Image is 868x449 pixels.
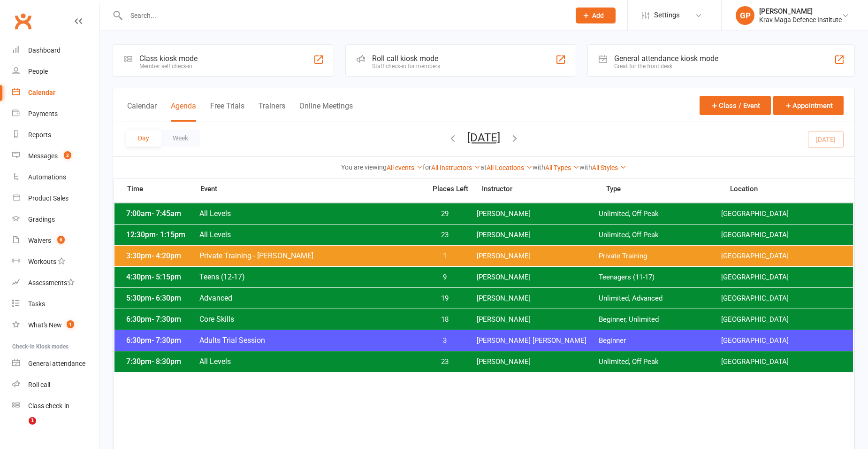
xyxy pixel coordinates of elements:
[759,7,842,15] div: [PERSON_NAME]
[124,209,199,218] span: 7:00am
[28,258,56,265] div: Workouts
[477,294,599,303] span: [PERSON_NAME]
[426,186,475,193] span: Places Left
[125,185,200,196] span: Time
[67,320,74,328] span: 1
[299,101,353,122] button: Online Meetings
[139,54,198,63] div: Class kiosk mode
[124,251,199,260] span: 3:30pm
[199,294,420,302] span: Advanced
[152,315,181,324] span: - 7:30pm
[199,209,420,218] span: All Levels
[599,273,721,282] span: Teenagers (11-17)
[124,336,199,345] span: 6:30pm
[730,186,854,193] span: Location
[28,237,51,244] div: Waivers
[477,209,599,218] span: [PERSON_NAME]
[482,186,606,193] span: Instructor
[28,46,61,54] div: Dashboard
[599,252,721,261] span: Private Training
[28,216,55,223] div: Gradings
[533,163,545,171] strong: with
[28,89,55,96] div: Calendar
[139,63,198,70] div: Member self check-in
[12,188,99,209] a: Product Sales
[599,315,721,324] span: Beginner, Unlimited
[477,252,599,261] span: [PERSON_NAME]
[156,230,185,239] span: - 1:15pm
[773,96,844,115] button: Appointment
[124,315,199,324] span: 6:30pm
[700,96,771,115] button: Class / Event
[28,381,50,388] div: Roll call
[420,336,470,345] span: 3
[28,360,85,367] div: General attendance
[614,54,718,63] div: General attendance kiosk mode
[57,236,65,244] span: 6
[12,395,99,417] a: Class kiosk mode
[199,251,420,260] span: Private Training - [PERSON_NAME]
[420,315,470,324] span: 18
[654,5,680,26] span: Settings
[152,357,181,366] span: - 8:30pm
[126,130,161,147] button: Day
[28,110,58,117] div: Payments
[28,131,51,139] div: Reports
[28,173,66,181] div: Automations
[28,402,69,410] div: Class check-in
[477,231,599,240] span: [PERSON_NAME]
[152,272,181,281] span: - 5:15pm
[12,167,99,188] a: Automations
[199,336,420,345] span: Adults Trial Session
[124,272,199,281] span: 4:30pm
[599,231,721,240] span: Unlimited, Off Peak
[614,63,718,70] div: Great for the front desk
[152,209,181,218] span: - 7:45am
[199,272,420,281] span: Teens (12-17)
[12,103,99,124] a: Payments
[592,164,626,171] a: All Styles
[721,252,844,261] span: [GEOGRAPHIC_DATA]
[28,68,48,75] div: People
[152,251,181,260] span: - 4:20pm
[487,164,533,171] a: All Locations
[210,101,244,122] button: Free Trials
[28,279,75,286] div: Assessments
[467,131,500,144] button: [DATE]
[171,101,196,122] button: Agenda
[736,6,754,25] div: GP
[477,273,599,282] span: [PERSON_NAME]
[199,315,420,324] span: Core Skills
[420,273,470,282] span: 9
[12,272,99,294] a: Assessments
[387,164,423,171] a: All events
[480,163,487,171] strong: at
[12,315,99,336] a: What's New1
[12,146,99,167] a: Messages 2
[12,40,99,61] a: Dashboard
[372,54,440,63] div: Roll call kiosk mode
[124,294,199,302] span: 5:30pm
[721,315,844,324] span: [GEOGRAPHIC_DATA]
[721,273,844,282] span: [GEOGRAPHIC_DATA]
[420,294,470,303] span: 19
[12,61,99,82] a: People
[28,152,58,160] div: Messages
[545,164,579,171] a: All Types
[579,163,592,171] strong: with
[759,15,842,24] div: Krav Maga Defence Institute
[12,82,99,103] a: Calendar
[420,209,470,218] span: 29
[12,353,99,374] a: General attendance kiosk mode
[12,251,99,272] a: Workouts
[721,231,844,240] span: [GEOGRAPHIC_DATA]
[12,294,99,315] a: Tasks
[721,294,844,303] span: [GEOGRAPHIC_DATA]
[721,357,844,366] span: [GEOGRAPHIC_DATA]
[721,336,844,345] span: [GEOGRAPHIC_DATA]
[124,357,199,366] span: 7:30pm
[124,230,199,239] span: 12:30pm
[200,185,426,194] span: Event
[599,294,721,303] span: Unlimited, Advanced
[599,357,721,366] span: Unlimited, Off Peak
